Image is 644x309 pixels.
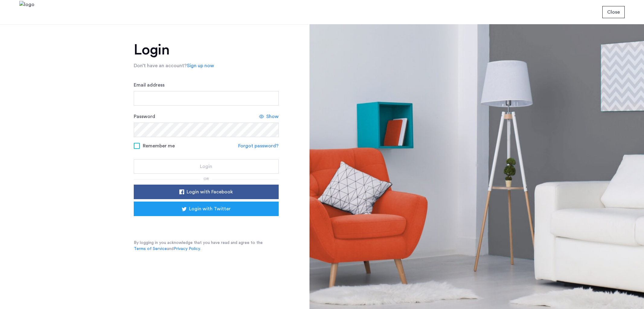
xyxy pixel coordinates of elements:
label: Password [134,113,155,120]
button: button [134,185,279,199]
button: button [602,6,625,18]
a: Sign up now [187,62,214,69]
span: Remember me [143,142,175,150]
span: Don’t have an account? [134,63,187,68]
h1: Login [134,43,279,57]
span: or [203,177,209,181]
span: Login with Twitter [189,205,231,212]
span: Login [200,163,212,170]
button: button [134,159,279,174]
img: logo [19,1,34,24]
p: By logging in you acknowledge that you have read and agree to the and . [134,240,279,252]
span: Show [266,113,279,120]
a: Terms of Service [134,246,167,252]
button: button [134,202,279,216]
span: Close [607,8,620,16]
a: Privacy Policy [174,246,200,252]
a: Forgot password? [238,142,279,150]
span: Login with Facebook [187,188,233,196]
label: Email address [134,81,165,89]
